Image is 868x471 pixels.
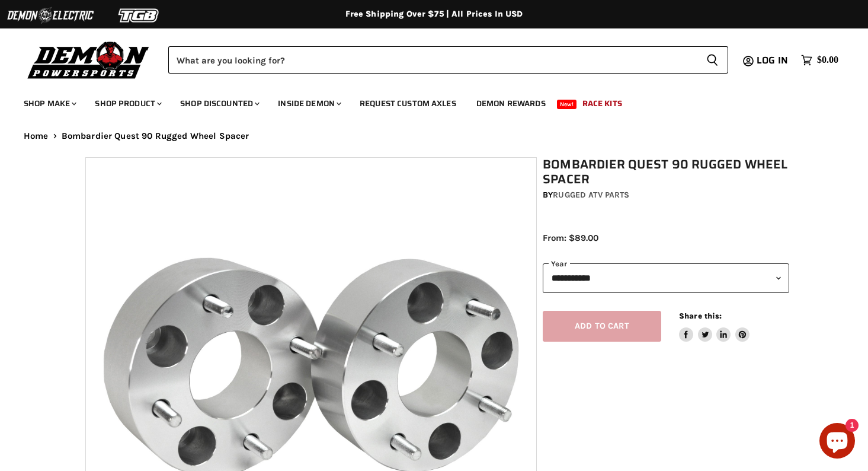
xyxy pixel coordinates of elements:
span: Log in [757,53,788,68]
h1: Bombardier Quest 90 Rugged Wheel Spacer [543,157,789,187]
form: Product [168,46,728,74]
a: Shop Make [15,91,84,116]
a: Demon Rewards [467,91,555,116]
ul: Main menu [15,87,835,116]
img: TGB Logo 2 [95,4,184,27]
span: Bombardier Quest 90 Rugged Wheel Spacer [62,131,249,141]
aside: Share this: [679,311,750,342]
a: Log in [751,55,795,66]
select: year [543,263,789,292]
span: From: $89.00 [543,233,598,243]
input: Search [168,46,697,74]
a: Home [24,131,49,141]
a: Inside Demon [269,91,348,116]
a: Request Custom Axles [351,91,465,116]
span: Share this: [679,311,722,320]
inbox-online-store-chat: Shopify online store chat [816,423,859,462]
img: Demon Powersports [24,39,153,81]
span: New! [557,100,577,109]
a: $0.00 [795,52,844,69]
div: by [543,189,789,202]
a: Rugged ATV Parts [553,190,629,200]
a: Race Kits [574,91,631,116]
a: Shop Product [86,91,169,116]
img: Demon Electric Logo 2 [6,4,95,27]
a: Shop Discounted [171,91,267,116]
span: $0.00 [817,55,838,66]
button: Search [697,46,728,74]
